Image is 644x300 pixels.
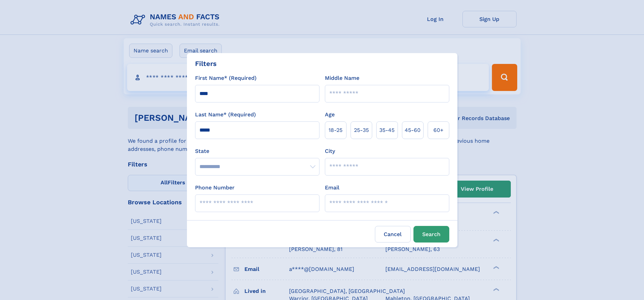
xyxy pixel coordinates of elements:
[195,147,319,155] label: State
[405,126,421,134] span: 45‑60
[325,111,335,119] label: Age
[325,184,339,192] label: Email
[195,59,217,69] div: Filters
[375,226,411,243] label: Cancel
[195,74,257,82] label: First Name* (Required)
[195,111,256,119] label: Last Name* (Required)
[325,74,359,82] label: Middle Name
[354,126,369,134] span: 25‑35
[413,226,449,243] button: Search
[433,126,444,134] span: 60+
[325,147,335,155] label: City
[379,126,395,134] span: 35‑45
[329,126,342,134] span: 18‑25
[195,184,235,192] label: Phone Number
